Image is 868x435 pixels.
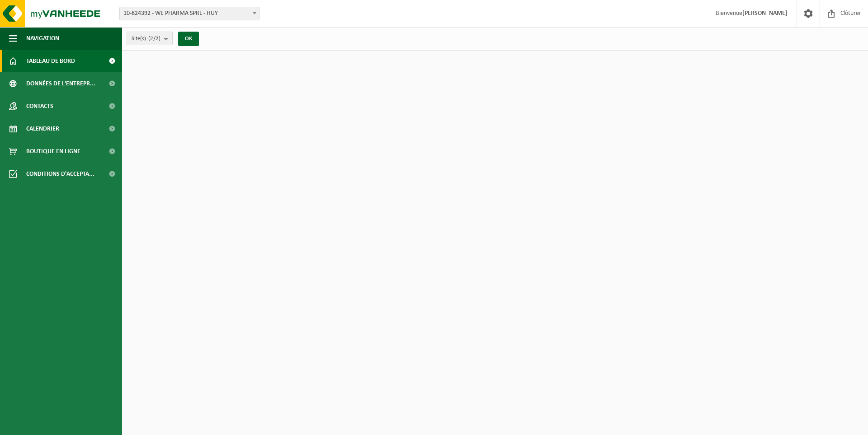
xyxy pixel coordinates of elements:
[742,10,788,17] strong: [PERSON_NAME]
[119,7,259,20] span: 10-824392 - WE PHARMA SPRL - HUY
[148,36,160,42] count: (2/2)
[26,95,53,117] span: Contacts
[26,50,75,72] span: Tableau de bord
[26,163,94,185] span: Conditions d'accepta...
[120,7,259,20] span: 10-824392 - WE PHARMA SPRL - HUY
[26,117,59,140] span: Calendrier
[178,32,199,46] button: OK
[26,72,95,95] span: Données de l'entrepr...
[26,140,80,163] span: Boutique en ligne
[132,32,160,46] span: Site(s)
[26,27,59,50] span: Navigation
[127,32,173,45] button: Site(s)(2/2)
